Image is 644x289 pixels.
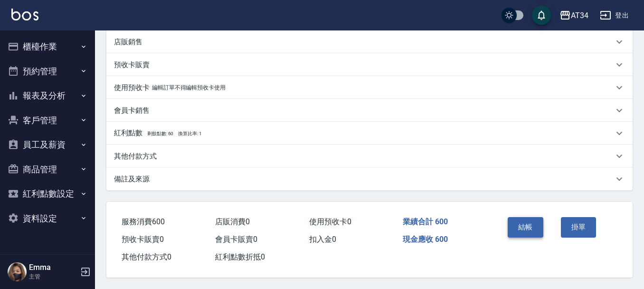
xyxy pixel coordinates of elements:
[4,34,91,59] button: 櫃檯作業
[147,131,174,136] span: 剩餘點數: 60
[556,6,592,25] button: AT34
[215,252,265,261] span: 紅利點數折抵 0
[4,132,91,157] button: 員工及薪資
[106,53,633,76] div: 預收卡販賣
[29,272,77,281] p: 主管
[532,6,551,25] button: save
[122,252,171,261] span: 其他付款方式 0
[215,235,257,244] span: 會員卡販賣 0
[114,128,202,139] p: 紅利點數
[106,76,633,99] div: 使用預收卡編輯訂單不得編輯預收卡使用
[4,83,91,108] button: 報表及分析
[4,206,91,231] button: 資料設定
[114,83,150,93] p: 使用預收卡
[4,181,91,206] button: 紅利點數設定
[106,122,633,145] div: 紅利點數剩餘點數: 60換算比率: 1
[114,106,150,116] p: 會員卡銷售
[106,30,633,53] div: 店販銷售
[508,217,543,237] button: 結帳
[8,262,27,281] img: Person
[4,108,91,133] button: 客戶管理
[596,7,633,24] button: 登出
[309,217,351,226] span: 使用預收卡 0
[403,217,448,226] span: 業績合計 600
[178,131,202,136] span: 換算比率: 1
[114,174,150,184] p: 備註及來源
[106,168,633,190] div: 備註及來源
[106,99,633,122] div: 會員卡銷售
[106,145,633,168] div: 其他付款方式
[114,151,157,161] p: 其他付款方式
[11,9,38,20] img: Logo
[29,263,77,272] h5: Emma
[152,83,226,93] p: 編輯訂單不得編輯預收卡使用
[561,217,597,237] button: 掛單
[4,157,91,182] button: 商品管理
[571,10,588,21] div: AT34
[122,217,165,226] span: 服務消費 600
[114,37,142,47] p: 店販銷售
[403,235,448,244] span: 現金應收 600
[309,235,336,244] span: 扣入金 0
[4,59,91,84] button: 預約管理
[114,60,150,70] p: 預收卡販賣
[215,217,250,226] span: 店販消費 0
[122,235,164,244] span: 預收卡販賣 0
